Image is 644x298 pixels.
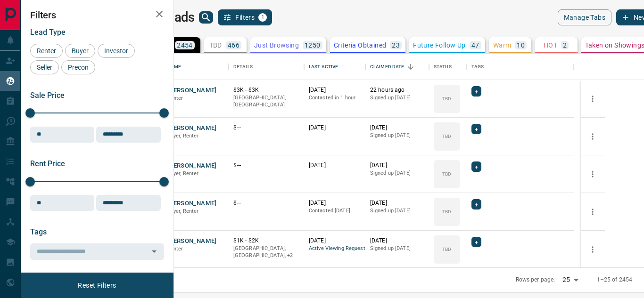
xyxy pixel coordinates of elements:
button: more [586,129,600,144]
p: 10 [517,42,525,48]
div: Precon [61,60,95,74]
h2: Filters [30,9,164,21]
p: Contacted in 1 hour [309,94,361,102]
p: 1250 [305,42,321,48]
div: Investor [98,44,135,58]
p: 23 [392,42,400,48]
p: [DATE] [370,124,424,132]
div: Status [429,54,467,80]
div: Tags [467,54,574,80]
span: Lead Type [30,28,66,37]
button: more [586,242,600,257]
p: [DATE] [370,199,424,207]
div: Last Active [304,54,365,80]
div: Tags [471,54,484,80]
button: [PERSON_NAME] [167,199,217,208]
div: Seller [30,60,59,74]
p: Signed up [DATE] [370,207,424,215]
div: Details [233,54,253,80]
button: more [586,92,600,106]
span: Renter [167,95,183,101]
p: Rows per page: [516,276,555,284]
span: + [475,200,478,209]
p: 1–25 of 2454 [597,276,633,284]
div: Details [229,54,304,80]
p: $--- [233,124,299,132]
button: Open [148,245,161,258]
p: Just Browsing [254,42,299,48]
span: Seller [33,64,56,71]
p: Signed up [DATE] [370,132,424,139]
span: Buyer, Renter [167,208,199,214]
p: [DATE] [370,161,424,169]
div: Buyer [65,44,95,58]
p: TBD [442,246,451,253]
p: 2454 [177,42,193,48]
p: 47 [471,42,479,48]
button: more [586,205,600,219]
p: [GEOGRAPHIC_DATA], [GEOGRAPHIC_DATA] [233,94,299,109]
span: Rent Price [30,159,65,168]
div: Name [167,54,182,80]
p: [DATE] [309,86,361,94]
p: 466 [228,42,239,48]
div: Name [163,54,229,80]
p: Warm [493,42,512,48]
p: $3K - $3K [233,86,299,94]
button: more [586,167,600,181]
p: HOT [544,42,557,48]
button: [PERSON_NAME] [167,237,217,246]
div: Claimed Date [370,54,405,80]
span: Tags [30,227,47,236]
p: TBD [442,133,451,140]
p: $1K - $2K [233,237,299,245]
p: Midtown | Central, Toronto [233,245,299,259]
p: Signed up [DATE] [370,169,424,177]
span: Sale Price [30,91,65,100]
p: 22 hours ago [370,86,424,94]
p: Future Follow Up [413,42,465,48]
span: Buyer, Renter [167,133,199,139]
p: $--- [233,199,299,207]
div: 25 [559,273,581,287]
span: + [475,237,478,247]
p: 2 [563,42,567,48]
p: [DATE] [309,161,361,169]
button: Reset Filters [72,277,122,293]
span: Buyer, Renter [167,170,199,177]
span: Renter [167,246,183,252]
p: [DATE] [370,237,424,245]
div: + [471,86,481,97]
p: [DATE] [309,124,361,132]
button: [PERSON_NAME] [167,124,217,133]
div: + [471,161,481,172]
div: Status [434,54,452,80]
div: + [471,124,481,134]
span: Investor [101,47,132,55]
span: Renter [33,47,59,55]
div: Claimed Date [365,54,429,80]
p: TBD [442,208,451,215]
p: [DATE] [309,237,361,245]
div: Renter [30,44,63,58]
p: Signed up [DATE] [370,245,424,252]
button: Manage Tabs [558,9,611,25]
p: TBD [209,42,222,48]
span: Buyer [68,47,92,55]
span: Active Viewing Request [309,245,361,253]
p: Signed up [DATE] [370,94,424,102]
p: [DATE] [309,199,361,207]
button: [PERSON_NAME] [167,86,217,95]
p: Contacted [DATE] [309,207,361,215]
button: [PERSON_NAME] [167,161,217,170]
span: Precon [65,64,92,71]
span: 1 [259,14,266,21]
div: Last Active [309,54,338,80]
span: + [475,162,478,171]
div: + [471,237,481,247]
p: $--- [233,161,299,169]
span: + [475,124,478,134]
div: + [471,199,481,209]
button: Sort [404,60,417,73]
span: + [475,87,478,96]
